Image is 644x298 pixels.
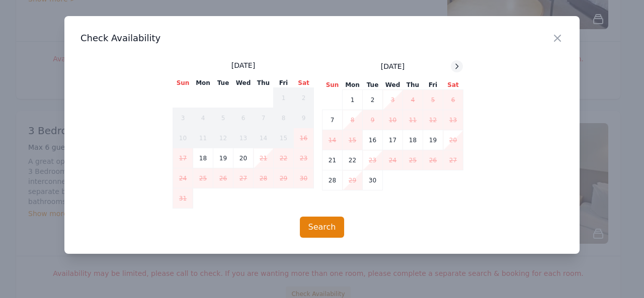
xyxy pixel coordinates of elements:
[363,80,383,90] th: Tue
[343,80,363,90] th: Mon
[294,148,314,168] td: 23
[213,148,233,168] td: 19
[294,128,314,148] td: 16
[343,150,363,170] td: 22
[193,168,213,188] td: 25
[323,130,343,150] td: 14
[403,110,423,130] td: 11
[193,148,213,168] td: 18
[383,150,403,170] td: 24
[363,110,383,130] td: 9
[173,128,193,148] td: 10
[323,80,343,90] th: Sun
[381,61,405,71] span: [DATE]
[213,128,233,148] td: 12
[343,130,363,150] td: 15
[423,90,443,110] td: 5
[173,188,193,209] td: 31
[231,60,255,70] span: [DATE]
[233,78,254,88] th: Wed
[403,130,423,150] td: 18
[173,78,193,88] th: Sun
[423,80,443,90] th: Fri
[233,128,254,148] td: 13
[274,108,294,128] td: 8
[423,150,443,170] td: 26
[254,168,274,188] td: 28
[294,78,314,88] th: Sat
[443,150,463,170] td: 27
[173,148,193,168] td: 17
[443,90,463,110] td: 6
[213,78,233,88] th: Tue
[274,128,294,148] td: 15
[383,130,403,150] td: 17
[300,217,345,238] button: Search
[193,128,213,148] td: 11
[443,130,463,150] td: 20
[80,32,563,44] h3: Check Availability
[343,170,363,190] td: 29
[443,110,463,130] td: 13
[213,168,233,188] td: 26
[363,170,383,190] td: 30
[274,148,294,168] td: 22
[423,130,443,150] td: 19
[213,108,233,128] td: 5
[363,150,383,170] td: 23
[403,80,423,90] th: Thu
[423,110,443,130] td: 12
[193,108,213,128] td: 4
[343,90,363,110] td: 1
[274,88,294,108] td: 1
[363,90,383,110] td: 2
[323,170,343,190] td: 28
[233,168,254,188] td: 27
[254,108,274,128] td: 7
[323,110,343,130] td: 7
[254,128,274,148] td: 14
[403,150,423,170] td: 25
[233,148,254,168] td: 20
[173,108,193,128] td: 3
[294,168,314,188] td: 30
[254,148,274,168] td: 21
[294,88,314,108] td: 2
[274,78,294,88] th: Fri
[403,90,423,110] td: 4
[343,110,363,130] td: 8
[383,80,403,90] th: Wed
[274,168,294,188] td: 29
[383,90,403,110] td: 3
[254,78,274,88] th: Thu
[294,108,314,128] td: 9
[443,80,463,90] th: Sat
[363,130,383,150] td: 16
[323,150,343,170] td: 21
[383,110,403,130] td: 10
[233,108,254,128] td: 6
[173,168,193,188] td: 24
[193,78,213,88] th: Mon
